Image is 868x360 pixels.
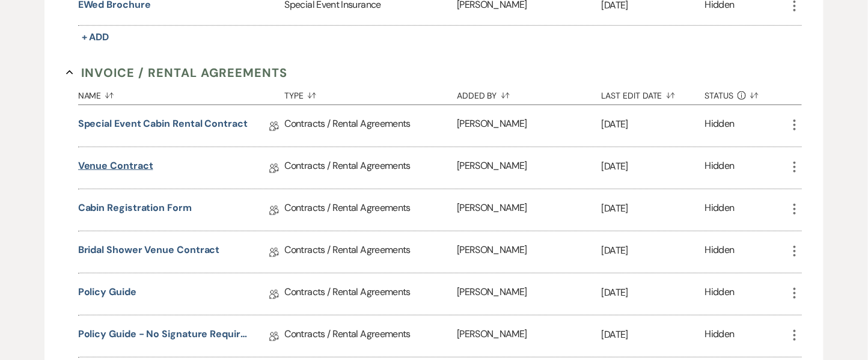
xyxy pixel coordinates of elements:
[705,201,735,219] div: Hidden
[457,105,602,147] div: [PERSON_NAME]
[78,201,192,219] a: Cabin Registration Form
[82,31,109,43] span: + Add
[78,82,285,105] button: Name
[705,82,788,105] button: Status
[285,105,457,147] div: Contracts / Rental Agreements
[457,82,602,105] button: Added By
[457,189,602,231] div: [PERSON_NAME]
[602,327,705,343] p: [DATE]
[602,82,705,105] button: Last Edit Date
[457,273,602,315] div: [PERSON_NAME]
[705,327,735,346] div: Hidden
[602,243,705,258] p: [DATE]
[285,82,457,105] button: Type
[457,231,602,273] div: [PERSON_NAME]
[66,64,288,82] button: Invoice / Rental Agreements
[78,29,113,46] button: + Add
[602,201,705,216] p: [DATE]
[78,117,248,135] a: Special Event Cabin Rental Contract
[285,273,457,315] div: Contracts / Rental Agreements
[285,231,457,273] div: Contracts / Rental Agreements
[705,117,735,135] div: Hidden
[285,189,457,231] div: Contracts / Rental Agreements
[705,91,734,100] span: Status
[78,243,220,261] a: Bridal Shower Venue Contract
[602,117,705,132] p: [DATE]
[285,316,457,357] div: Contracts / Rental Agreements
[705,243,735,261] div: Hidden
[602,159,705,174] p: [DATE]
[705,285,735,304] div: Hidden
[285,147,457,189] div: Contracts / Rental Agreements
[705,159,735,177] div: Hidden
[78,327,249,346] a: Policy Guide - no signature required
[78,159,153,177] a: Venue Contract
[457,316,602,357] div: [PERSON_NAME]
[602,285,705,301] p: [DATE]
[78,285,136,304] a: Policy Guide
[457,147,602,189] div: [PERSON_NAME]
